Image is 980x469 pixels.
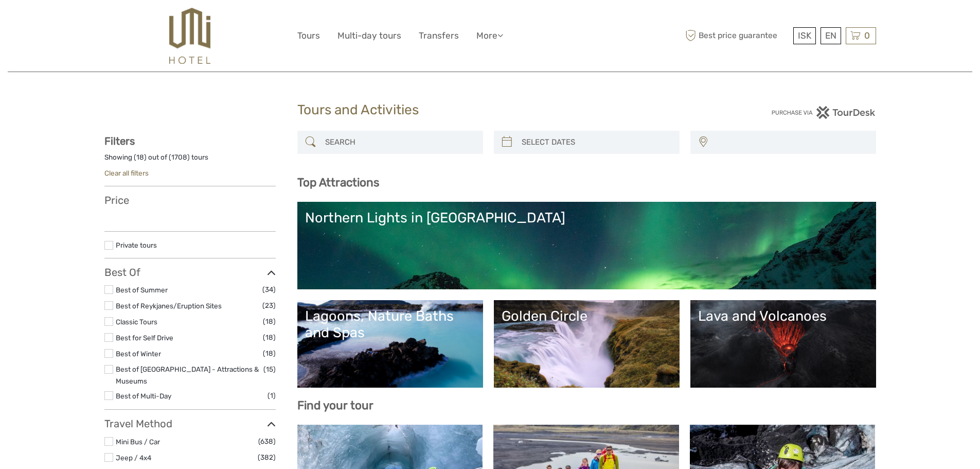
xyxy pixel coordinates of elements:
[116,334,173,342] a: Best for Self Drive
[321,133,478,151] input: SEARCH
[116,392,171,400] a: Best of Multi-Day
[116,302,222,310] a: Best of Reykjanes/Eruption Sites
[116,365,259,385] a: Best of [GEOGRAPHIC_DATA] - Attractions & Museums
[268,390,276,402] span: (1)
[698,308,868,324] div: Lava and Volcanoes
[116,438,160,446] a: Mini Bus / Car
[771,106,876,119] img: PurchaseViaTourDesk.png
[476,28,503,43] a: More
[262,300,276,311] span: (23)
[305,210,868,282] a: Northern Lights in [GEOGRAPHIC_DATA]
[502,308,672,324] div: Golden Circle
[821,27,841,44] div: EN
[104,194,276,206] h3: Price
[863,30,871,41] span: 0
[169,8,210,64] img: 526-1e775aa5-7374-4589-9d7e-5793fb20bdfc_logo_big.jpg
[297,176,379,189] b: Top Attractions
[683,27,791,44] span: Best price guarantee
[263,348,276,359] span: (18)
[337,28,401,43] a: Multi-day tours
[798,30,811,41] span: ISK
[305,308,475,341] div: Lagoons, Nature Baths and Spas
[136,152,144,162] label: 18
[305,210,868,226] div: Northern Lights in [GEOGRAPHIC_DATA]
[104,135,135,147] strong: Filters
[104,418,276,430] h3: Travel Method
[297,398,373,412] b: Find your tour
[518,133,674,151] input: SELECT DATES
[116,241,157,249] a: Private tours
[698,308,868,380] a: Lava and Volcanoes
[104,266,276,279] h3: Best Of
[419,28,459,43] a: Transfers
[116,454,151,462] a: Jeep / 4x4
[116,350,161,358] a: Best of Winter
[258,451,276,463] span: (382)
[258,436,276,447] span: (638)
[305,308,475,380] a: Lagoons, Nature Baths and Spas
[116,318,157,326] a: Classic Tours
[171,152,187,162] label: 1708
[263,363,276,375] span: (15)
[104,169,149,177] a: Clear all filters
[262,284,276,296] span: (34)
[297,102,683,118] h1: Tours and Activities
[502,308,672,380] a: Golden Circle
[263,332,276,343] span: (18)
[297,28,320,43] a: Tours
[104,152,276,168] div: Showing ( ) out of ( ) tours
[263,316,276,327] span: (18)
[116,286,168,294] a: Best of Summer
